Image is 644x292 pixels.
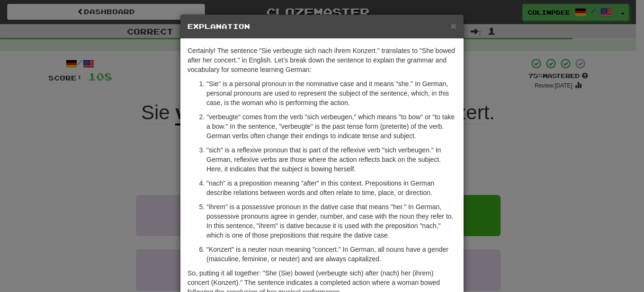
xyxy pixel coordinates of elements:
p: "sich" is a reflexive pronoun that is part of the reflexive verb "sich verbeugen." In German, ref... [206,145,456,174]
p: "Sie" is a personal pronoun in the nominative case and it means "she." In German, personal pronou... [206,79,456,107]
h5: Explanation [188,22,456,31]
p: "nach" is a preposition meaning "after" in this context. Prepositions in German describe relation... [206,178,456,197]
span: × [451,20,456,31]
button: Close [451,21,456,31]
p: Certainly! The sentence "Sie verbeugte sich nach ihrem Konzert." translates to "She bowed after h... [188,46,456,74]
p: "Konzert" is a neuter noun meaning "concert." In German, all nouns have a gender (masculine, femi... [206,245,456,264]
p: "ihrem" is a possessive pronoun in the dative case that means "her." In German, possessive pronou... [206,202,456,240]
p: "verbeugte" comes from the verb "sich verbeugen," which means "to bow" or "to take a bow." In the... [206,112,456,141]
